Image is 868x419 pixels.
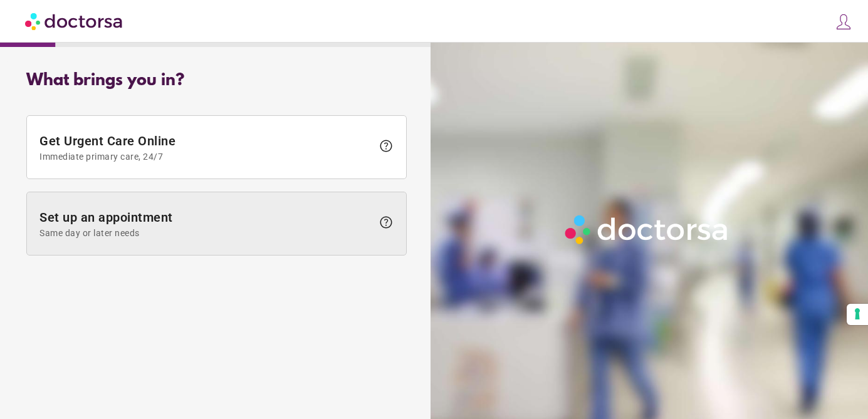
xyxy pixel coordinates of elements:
span: help [379,215,394,230]
span: Get Urgent Care Online [39,133,372,162]
span: help [379,138,394,153]
span: Immediate primary care, 24/7 [39,152,372,162]
img: icons8-customer-100.png [835,13,852,31]
img: Doctorsa.com [25,7,124,35]
span: Same day or later needs [39,228,372,238]
div: What brings you in? [26,71,407,90]
img: Logo-Doctorsa-trans-White-partial-flat.png [560,210,734,249]
span: Set up an appointment [39,210,372,238]
button: Your consent preferences for tracking technologies [847,304,868,325]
